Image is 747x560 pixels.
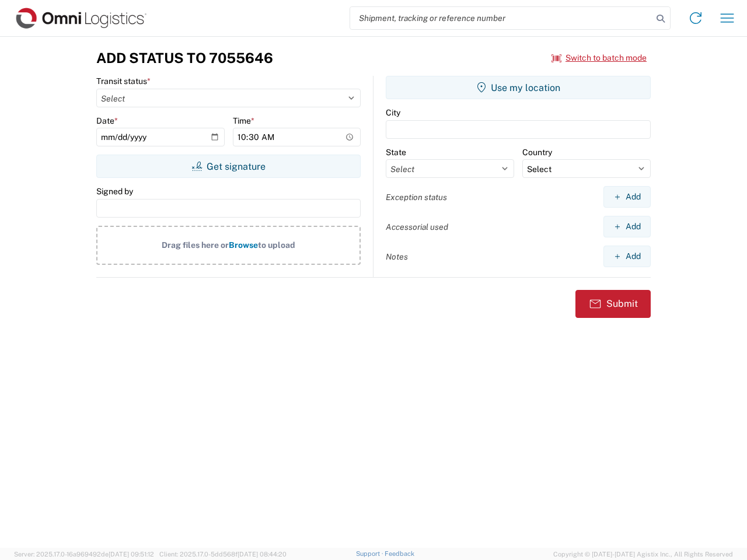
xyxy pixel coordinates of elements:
[96,155,361,178] button: Get signature
[553,549,733,559] span: Copyright © [DATE]-[DATE] Agistix Inc., All Rights Reserved
[385,550,414,557] a: Feedback
[603,216,651,237] button: Add
[159,551,287,558] span: Client: 2025.17.0-5dd568f
[386,107,400,118] label: City
[162,240,229,250] span: Drag files here or
[229,240,258,250] span: Browse
[386,251,408,262] label: Notes
[96,186,133,197] label: Signed by
[356,550,385,557] a: Support
[603,186,651,208] button: Add
[96,50,273,66] h3: Add Status to 7055646
[350,7,652,29] input: Shipment, tracking or reference number
[386,147,406,157] label: State
[109,551,154,558] span: [DATE] 09:51:12
[258,240,295,250] span: to upload
[575,290,651,318] button: Submit
[96,116,118,126] label: Date
[14,551,154,558] span: Server: 2025.17.0-16a969492de
[386,222,448,232] label: Accessorial used
[386,76,651,99] button: Use my location
[238,551,287,558] span: [DATE] 08:44:20
[551,48,647,68] button: Switch to batch mode
[233,116,254,126] label: Time
[603,246,651,267] button: Add
[96,76,151,86] label: Transit status
[386,192,447,202] label: Exception status
[522,147,552,157] label: Country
